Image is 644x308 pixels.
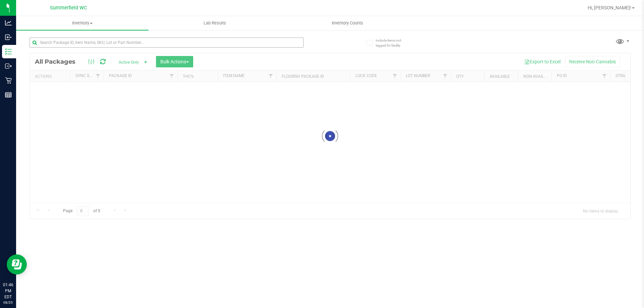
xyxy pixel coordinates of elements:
[5,91,12,98] inline-svg: Reports
[588,5,631,10] span: Hi, [PERSON_NAME]!
[16,16,149,30] a: Inventory
[50,5,87,11] span: Summerfield WC
[5,63,12,69] inline-svg: Outbound
[5,34,12,41] inline-svg: Inbound
[195,20,235,26] span: Lab Results
[5,77,12,84] inline-svg: Retail
[281,16,414,30] a: Inventory Counts
[7,254,27,274] iframe: Resource center
[3,300,13,305] p: 08/25
[3,282,13,300] p: 01:46 PM EDT
[376,38,409,48] span: Include items not tagged for facility
[5,48,12,55] inline-svg: Inventory
[5,19,12,26] inline-svg: Analytics
[16,20,149,26] span: Inventory
[323,20,372,26] span: Inventory Counts
[149,16,281,30] a: Lab Results
[30,38,304,48] input: Search Package ID, Item Name, SKU, Lot or Part Number...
